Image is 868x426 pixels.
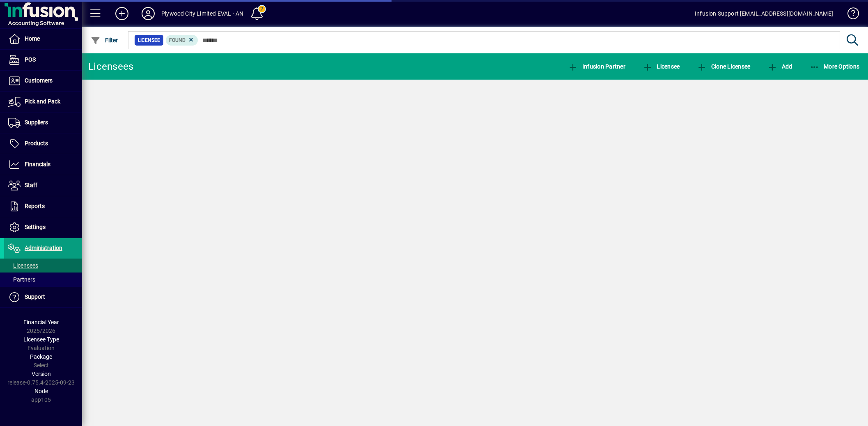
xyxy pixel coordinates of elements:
a: Settings [4,217,82,238]
span: Financial Year [23,319,59,325]
span: Add [767,63,792,70]
span: Licensees [8,262,38,269]
span: Licensee [643,63,680,70]
button: More Options [808,59,862,74]
span: Licensee [138,36,160,44]
span: Home [25,35,40,42]
div: Infusion Support [EMAIL_ADDRESS][DOMAIN_NAME] [695,7,833,20]
span: Suppliers [25,119,48,126]
a: Licensees [4,259,82,273]
a: Financials [4,154,82,175]
button: Profile [135,6,161,21]
a: POS [4,50,82,70]
span: POS [25,56,36,63]
span: Partners [8,276,35,283]
span: Infusion Partner [568,63,625,70]
span: Administration [25,245,62,251]
a: Suppliers [4,112,82,133]
span: Pick and Pack [25,98,60,105]
button: Filter [89,33,120,48]
a: Pick and Pack [4,92,82,112]
span: Licensee Type [23,336,59,343]
a: Home [4,29,82,49]
span: Staff [25,182,37,188]
span: Products [25,140,48,147]
span: Node [34,388,48,394]
span: Customers [25,77,53,84]
span: Version [32,371,51,377]
div: Licensees [88,60,133,73]
span: Filter [91,37,118,44]
div: Plywood City Limited EVAL - AN [161,7,243,20]
button: Add [765,59,794,74]
span: Support [25,293,45,300]
span: More Options [810,63,860,70]
a: Knowledge Base [841,2,858,28]
button: Licensee [641,59,682,74]
a: Support [4,287,82,307]
button: Infusion Partner [566,59,628,74]
a: Products [4,133,82,154]
span: Settings [25,224,46,230]
mat-chip: Found Status: Found [166,35,198,46]
span: Found [169,37,186,43]
a: Partners [4,273,82,286]
button: Clone Licensee [695,59,752,74]
a: Staff [4,175,82,196]
span: Reports [25,203,45,209]
a: Customers [4,71,82,91]
button: Add [109,6,135,21]
span: Package [30,353,52,360]
span: Clone Licensee [697,63,750,70]
a: Reports [4,196,82,217]
span: Financials [25,161,50,167]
